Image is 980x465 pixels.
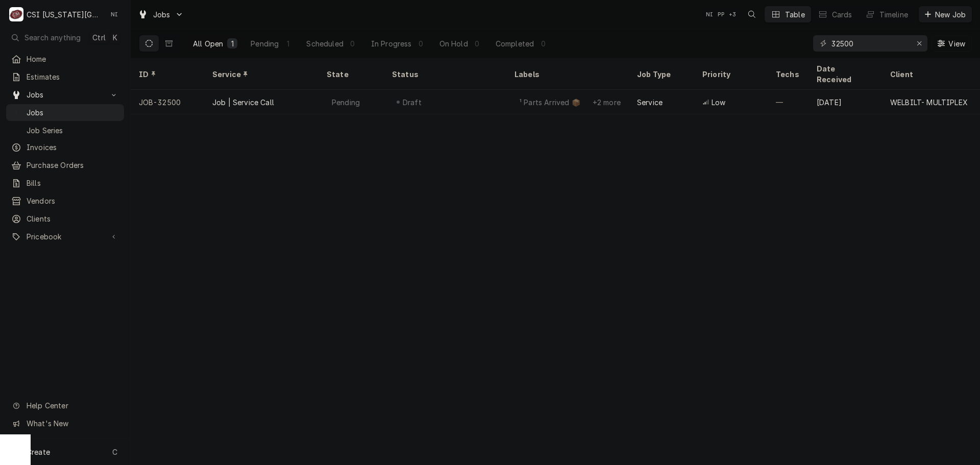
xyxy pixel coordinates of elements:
[9,7,23,21] div: C
[519,97,581,108] div: ¹ Parts Arrived 📦
[153,9,170,20] span: Jobs
[6,139,124,156] a: Invoices
[327,69,376,80] div: State
[6,175,124,191] a: Bills
[27,54,119,64] span: Home
[134,6,188,23] a: Go to Jobs
[725,7,740,21] div: + 3
[193,38,223,49] div: All Open
[540,38,546,49] div: 0
[637,97,663,108] div: Service
[139,69,194,80] div: ID
[212,69,308,80] div: Service
[832,9,852,20] div: Cards
[702,69,757,80] div: Priority
[251,38,279,49] div: Pending
[6,29,124,46] button: Search anythingCtrlK
[92,32,106,43] span: Ctrl
[27,107,119,118] span: Jobs
[6,122,124,139] a: Job Series
[27,448,50,456] span: Create
[933,9,968,20] span: New Job
[229,38,235,49] div: 1
[418,38,424,49] div: 0
[768,90,808,114] div: —
[27,160,119,170] span: Purchase Orders
[113,32,117,43] span: K
[637,69,686,80] div: Job Type
[401,97,423,108] div: Draft
[919,6,972,22] button: New Job
[107,7,121,21] div: Nate Ingram's Avatar
[831,35,908,52] input: Keyword search
[714,7,728,21] div: Philip Potter's Avatar
[817,63,872,85] div: Date Received
[932,35,972,52] button: View
[27,213,119,224] span: Clients
[496,38,534,49] div: Completed
[6,397,124,414] a: Go to Help Center
[439,38,468,49] div: On Hold
[514,69,621,80] div: Labels
[27,178,119,188] span: Bills
[27,125,119,136] span: Job Series
[350,38,356,49] div: 0
[6,415,124,432] a: Go to What's New
[212,97,274,108] div: Job | Service Call
[776,69,800,80] div: Techs
[6,192,124,209] a: Vendors
[890,97,968,108] div: WELBILT- MULTIPLEX
[6,157,124,174] a: Purchase Orders
[27,142,119,153] span: Invoices
[371,38,412,49] div: In Progress
[285,38,291,49] div: 1
[808,90,882,114] div: [DATE]
[306,38,343,49] div: Scheduled
[879,9,908,20] div: Timeline
[714,7,728,21] div: PP
[27,9,102,20] div: CSI [US_STATE][GEOGRAPHIC_DATA]
[6,228,124,245] a: Go to Pricebook
[24,32,81,43] span: Search anything
[6,51,124,67] a: Home
[107,7,121,21] div: NI
[712,97,725,108] span: Low
[911,35,927,52] button: Erase input
[392,69,496,80] div: Status
[9,7,23,21] div: CSI Kansas City's Avatar
[131,90,204,114] div: JOB-32500
[27,195,119,206] span: Vendors
[27,71,119,82] span: Estimates
[6,68,124,85] a: Estimates
[6,210,124,227] a: Clients
[474,38,480,49] div: 0
[27,418,118,429] span: What's New
[27,231,104,242] span: Pricebook
[27,400,118,411] span: Help Center
[702,7,717,21] div: Nate Ingram's Avatar
[744,6,760,22] button: Open search
[112,447,117,457] span: C
[702,7,717,21] div: NI
[946,38,967,49] span: View
[6,86,124,103] a: Go to Jobs
[6,104,124,121] a: Jobs
[331,97,361,108] div: Pending
[785,9,805,20] div: Table
[592,97,622,108] div: +2 more
[27,89,104,100] span: Jobs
